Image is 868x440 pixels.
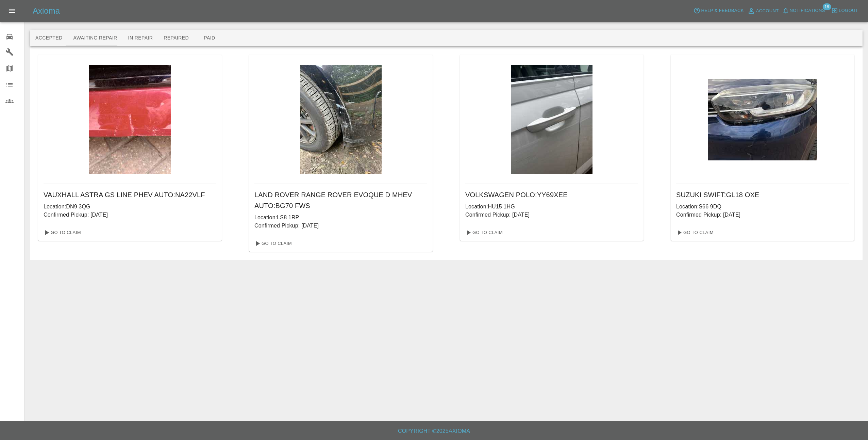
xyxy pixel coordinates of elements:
[44,189,216,200] h6: VAUXHALL ASTRA GS LINE PHEV AUTO : NA22VLF
[254,189,427,211] h6: LAND ROVER RANGE ROVER EVOQUE D MHEV AUTO : BG70 FWS
[746,5,781,16] a: Account
[194,30,225,46] button: Paid
[463,227,504,238] a: Go To Claim
[790,7,825,15] span: Notifications
[30,30,68,46] button: Accepted
[158,30,194,46] button: Repaired
[781,5,827,16] button: Notifications
[756,7,779,15] span: Account
[5,426,863,436] h6: Copyright © 2025 Axioma
[4,3,20,19] button: Open drawer
[830,5,860,16] button: Logout
[68,30,122,46] button: Awaiting Repair
[676,203,849,211] p: Location: S66 9DQ
[701,7,744,15] span: Help & Feedback
[676,189,849,200] h6: SUZUKI SWIFT : GL18 OXE
[465,203,638,211] p: Location: HU15 1HG
[673,227,715,238] a: Go To Claim
[465,211,638,219] p: Confirmed Pickup: [DATE]
[465,189,638,200] h6: VOLKSWAGEN POLO : YY69XEE
[252,238,294,249] a: Go To Claim
[676,211,849,219] p: Confirmed Pickup: [DATE]
[123,30,158,46] button: In Repair
[44,211,216,219] p: Confirmed Pickup: [DATE]
[822,3,831,10] span: 18
[839,7,858,15] span: Logout
[41,227,83,238] a: Go To Claim
[33,5,60,16] h5: Axioma
[692,5,745,16] button: Help & Feedback
[254,222,427,230] p: Confirmed Pickup: [DATE]
[254,214,427,222] p: Location: LS8 1RP
[44,203,216,211] p: Location: DN9 3QG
